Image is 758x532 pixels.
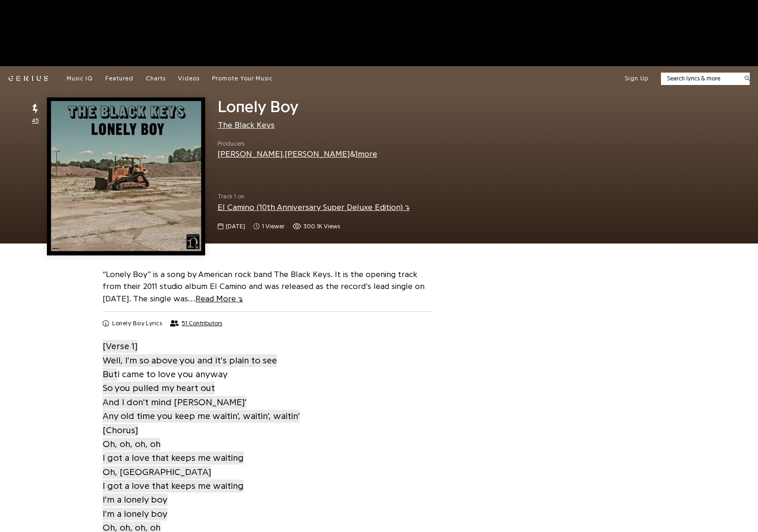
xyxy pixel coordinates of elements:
[218,121,275,129] a: The Black Keys
[170,320,222,327] button: 51 Contributors
[103,423,138,437] a: [Chorus]
[103,367,117,381] a: But
[103,438,244,521] span: Oh, oh, oh, oh I got a love that keeps me waiting Oh, [GEOGRAPHIC_DATA] I got a love that keeps m...
[218,150,283,158] a: [PERSON_NAME]
[182,320,222,327] span: 51 Contributors
[262,222,284,231] span: 1 viewer
[253,222,284,231] span: 1 viewer
[212,74,273,83] a: Promote Your Music
[218,192,505,201] span: Track 1 on
[103,410,300,423] span: Any old time you keep me waitin', waitin', waitin'
[47,97,205,255] img: Cover art for Lonely Boy by The Black Keys
[67,75,93,81] span: Music IQ
[293,222,340,231] span: 300,097 views
[32,116,39,125] span: 45
[226,222,245,231] span: [DATE]
[146,75,166,81] span: Charts
[105,74,133,83] a: Featured
[67,74,93,83] a: Music IQ
[103,409,300,423] a: Any old time you keep me waitin', waitin', waitin'
[103,354,277,367] span: Well, I'm so above you and it's plain to see
[146,74,166,83] a: Charts
[103,353,277,368] a: Well, I'm so above you and it's plain to see
[195,294,243,303] span: Read More
[103,437,244,521] a: Oh, oh, oh, ohI got a love that keeps me waitingOh, [GEOGRAPHIC_DATA]I got a love that keeps me w...
[355,149,377,159] button: 1more
[103,424,138,437] span: [Chorus]
[103,339,138,353] a: [Verse 1]
[218,203,410,211] a: El Camino (10th Anniversary Super Deluxe Edition)
[661,74,739,83] input: Search lyrics & more
[103,382,247,408] span: So you pulled my heart out And I don't mind [PERSON_NAME]'
[178,75,200,81] span: Videos
[218,148,377,160] div: , &
[105,75,133,81] span: Featured
[285,150,350,158] a: [PERSON_NAME]
[625,74,649,83] button: Sign Up
[103,368,117,381] span: But
[212,75,273,81] span: Promote Your Music
[103,340,138,353] span: [Verse 1]
[103,270,425,303] a: “Lonely Boy” is a song by American rock band The Black Keys. It is the opening track from their 2...
[218,139,377,148] span: Producers
[218,98,299,115] span: Lonely Boy
[103,381,247,410] a: So you pulled my heart outAnd I don't mind [PERSON_NAME]'
[304,222,340,231] span: 300.1K views
[178,74,200,83] a: Videos
[112,319,162,328] h2: Lonely Boy Lyrics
